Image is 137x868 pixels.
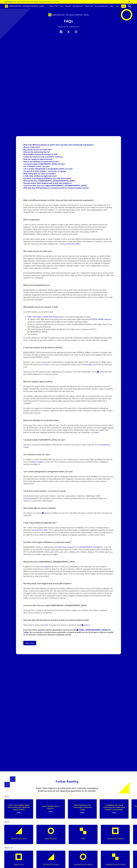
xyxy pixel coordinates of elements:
[23,165,50,167] a: I am a freelance curator. Can I join?
[23,163,65,165] a: I am based outside of [GEOGRAPHIC_DATA]. Can I join?
[23,347,63,349] strong: Is there any insurance cover provided for members?
[23,175,57,177] a: Is AUE a fully certified and legitimate union?
[23,177,71,179] a: Are Artists’ Union England affiliated to any trade union bodies?
[23,153,58,155] b: What benefits are there for members of AUE?
[67,825,99,844] a: FAQs
[35,799,66,818] a: AI and Copyright letter to Ministers[DATE]
[23,444,114,448] p: You have to be based in [GEOGRAPHIC_DATA] and for a minimum of 6 months in order to join AUE. See...
[6,837,32,840] p: Membership Criteria
[27,316,114,318] li: up to £5m tailored especially for artists
[3,799,35,818] a: Artists’ Union England stands with members who uphold the boycott of Israel[DATE]
[23,161,59,163] a: What is your definition of a professional artist?
[23,371,114,375] p: Please note that PPL insurance cover is dependent on you having an active AUE membership. You can...
[3,4,45,9] a: Brand [DEMOGRAPHIC_DATA][GEOGRAPHIC_DATA]
[23,289,114,301] p: Membership fees are essential to directly support the running of the union and also pay for PPL i...
[33,461,36,463] a: here
[57,546,73,548] a: Trades Union Congress
[45,624,48,626] a: here
[23,561,75,563] b: What are the aims of [DEMOGRAPHIC_DATA][GEOGRAPHIC_DATA]?
[23,272,114,279] p: In joining [DEMOGRAPHIC_DATA] you will be demonstrating your support for a fundamental change in ...
[95,431,99,433] a: here.
[78,527,79,529] span: rd
[23,255,114,269] p: [DEMOGRAPHIC_DATA] is the only democratic body representing artists that can advise or negotiate ...
[102,863,128,866] p: Copyright Guide for Artists
[102,837,128,840] p: Executive Committee
[23,351,114,358] p: [DEMOGRAPHIC_DATA] have teamed up with specialist insurance brokers [PERSON_NAME] to provide our ...
[103,804,126,814] p: Co-Signed by AUE: Sexual Harassment and Gender-based Violence in the Workplace
[23,512,114,517] p: According to our rule book each member has one vote at the AGM, and is able to stand for election...
[23,158,53,160] b: When do I qualify for legal assistance?
[23,444,110,448] a: membership criteria
[84,4,94,9] a: Explore AUE
[99,825,131,844] a: Executive Committee
[70,863,96,866] p: Legal Services for Artists
[23,629,77,631] b: If you have further questions/opinions please get in touch by emailing
[23,168,73,170] b: I am a current undergraduate or postgraduate student, can I join?
[85,609,88,611] a: here
[27,333,114,336] li: Tax Guidance
[109,4,114,9] a: News
[25,642,34,644] span: Apply Online
[23,629,114,636] b: or . We are currently a volunteer driven organisation so please be aware we may not be able to re...
[86,363,96,365] a: members area
[121,4,126,8] a: Join
[23,495,114,502] p: Only individual artists can become members, rather than organisations or collectives. Additionall...
[23,182,72,184] a: How does Artists’ Union England seek to work with institutions?
[23,619,89,621] b: What data does AUE hold about me and what controls are in place to protect my data?
[5,1,60,2] a: Latest News:Artists’ Union England stands with members who uphold the boycott of Israel →
[23,223,114,235] p: A union is a group of workers that act together in order to gain better working conditions. Even ...
[23,204,114,213] p: A trade union is a unique structure that is legally recognised, fully democratic and accountable ...
[64,4,72,9] a: Benefits
[23,149,52,151] a: Why should I be part of a trade union?
[23,170,66,172] a: I am part of an artist collective – can we join as a group?
[23,185,87,187] a: I am not an artist. How can I support [DEMOGRAPHIC_DATA][GEOGRAPHIC_DATA]?
[23,187,89,189] a: What data does AUE hold about me and what controls are in place to protect my data?
[23,565,114,577] p: In addition to the aims outlined we are keen to ensure the sustainability of this trade union. We...
[6,863,32,866] p: Rates of Pay
[23,306,58,308] b: What benefits are there for members of AUE?
[70,837,96,840] p: FAQs
[3,825,35,844] a: Membership Criteria
[59,4,64,9] a: Home
[23,284,50,286] b: What are the membership fees for?
[23,439,65,441] b: I am based outside of [GEOGRAPHIC_DATA]. Can I join?
[23,454,50,456] b: I am a freelance curator. Can I join?
[103,811,126,814] span: [DATE]
[34,787,100,792] p: Artists’ Union England is an active union and is constantly campaigning, producing resources and ...
[94,475,98,477] a: here
[23,424,114,434] p: Artists shape their careers in many different ways. Therefore we have tried to draw up broad and ...
[23,146,40,148] b: What is a trade union?
[23,490,66,492] b: I am part of an artist collective – can we join as a group?
[23,151,50,153] b: What are the membership fees for?
[27,316,61,318] a: Public and Products Liability (PPL) insurance
[23,475,114,485] p: Membership is open to professional artists who are studying provided they meet the criteria liste...
[23,541,71,543] b: Are Artists’ Union England affiliated to any trade union bodies?
[23,173,56,175] a: What voting rights do I have as a member?
[23,587,114,599] p: We seek to work with institutions to improve the working conditions of artists. We are aware of t...
[23,458,114,465] p: For freelance curators who define what they do as part of an artistic practice membership is open...
[38,837,64,840] p: About Insurance
[56,780,78,783] span: Further Reading
[24,243,58,245] i: from the Trade Union and Labour Relations Act
[98,799,130,818] a: Co-Signed by AUE: Sexual Harassment and Gender-based Violence in the Workplace[DATE]
[23,385,113,392] span: All requests for support will be considered by the executive and offered at their discretion, whi...
[58,26,70,28] span: Published: [DATE] •
[27,328,114,333] li: FREE training and study opportunities through the TUC (Trades Union Congress) and GFTU ([DEMOGRAP...
[23,381,53,383] strong: When do I qualify for legal assistance?
[27,323,114,328] li: Access to a shared knowledge base around artists’ issues, including Welfare Benefits, studio righ...
[23,522,57,524] b: Is AUE a fully certified and legitimate union?
[71,804,94,814] p: Initial Statement on The Government's AI Working Groups
[46,363,49,365] a: here
[81,546,98,548] a: [DEMOGRAPHIC_DATA]
[46,566,49,568] a: here
[66,243,80,245] a: Certification Office
[5,1,13,2] strong: Latest News:
[42,512,48,514] a: here
[23,361,114,368] p: Insurance cover is now automatically included with your membership subscription to AUE, currently...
